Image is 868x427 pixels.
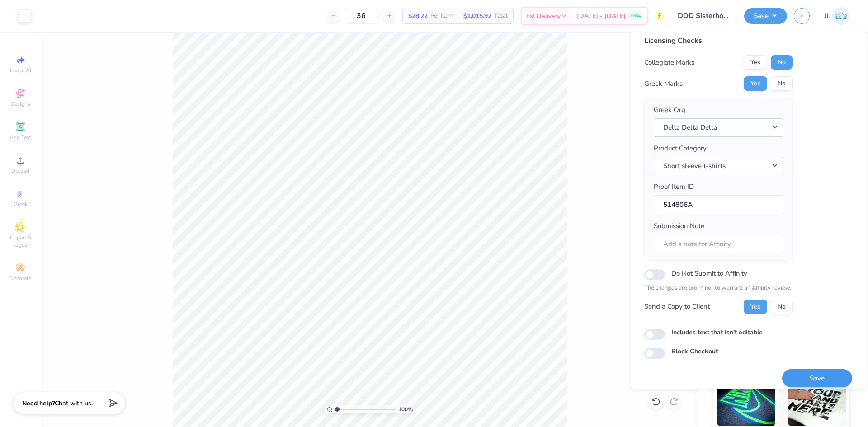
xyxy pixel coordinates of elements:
label: Greek Org [654,105,685,115]
button: Yes [744,76,767,91]
label: Do Not Submit to Affinity [671,267,747,279]
label: Block Checkout [671,347,718,356]
input: Add a note for Affinity [654,235,783,254]
span: FREE [631,13,641,19]
button: No [771,76,793,91]
span: Image AI [10,67,31,74]
span: JL [824,11,830,21]
span: Clipart & logos [5,234,36,249]
img: Water based Ink [788,381,846,426]
button: Yes [744,55,767,70]
span: Upload [11,167,29,174]
div: Collegiate Marks [644,57,694,68]
span: [DATE] - [DATE] [577,11,626,21]
button: Save [744,8,787,24]
img: Jairo Laqui [832,7,850,25]
span: $1,015.92 [463,11,491,21]
a: JL [824,7,850,25]
input: – – [344,8,379,24]
button: Save [782,369,852,388]
div: Licensing Checks [644,35,793,46]
img: Glow in the Dark Ink [717,381,775,426]
span: Greek [14,201,28,208]
button: Delta Delta Delta [654,118,783,137]
div: Greek Marks [644,79,683,89]
label: Product Category [654,143,707,154]
label: Includes text that isn't editable [671,328,763,337]
label: Proof Item ID [654,182,694,192]
div: Send a Copy to Client [644,301,710,312]
p: The changes are too minor to warrant an Affinity review. [644,284,793,293]
label: Submission Note [654,221,704,231]
span: 100 % [398,405,413,413]
span: $28.22 [408,11,428,21]
button: No [771,55,793,70]
button: Yes [744,300,767,314]
button: Short sleeve t-shirts [654,157,783,175]
input: Untitled Design [671,7,737,25]
span: Est. Delivery [526,11,561,21]
strong: Need help? [22,399,55,408]
span: Total [494,11,508,21]
span: Add Text [9,134,31,141]
button: No [771,300,793,314]
span: Per Item [430,11,453,21]
span: Chat with us. [55,399,93,408]
span: Decorate [9,275,31,282]
span: Designs [10,100,30,108]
